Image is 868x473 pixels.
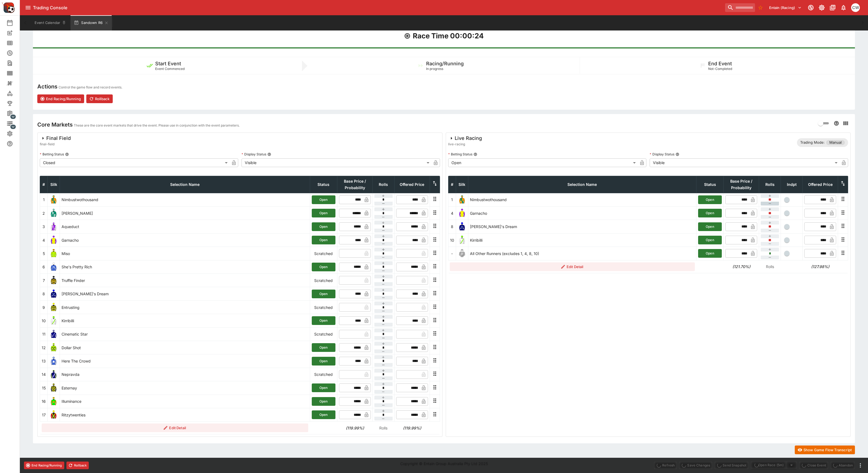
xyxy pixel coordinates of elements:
td: 4 [448,207,456,220]
img: runner 14 [49,370,58,379]
button: Edit Detail [42,423,308,432]
th: Rolls [372,176,394,193]
th: Silk [456,176,468,193]
img: runner 8 [458,222,466,231]
p: Rolls [761,264,779,269]
button: No Bookmarks [756,3,765,12]
td: Kirribilli [60,314,310,327]
td: All Other Runners (excludes 1, 4, 8, 10) [468,247,696,260]
td: - [448,247,456,260]
div: System Settings [7,130,22,137]
td: 15 [40,381,48,395]
img: runner 13 [49,357,58,365]
button: Edit Detail [450,262,695,271]
th: Base Price / Probability [337,176,372,193]
td: Here The Crowd [60,354,310,368]
td: 13 [40,354,48,368]
td: 17 [40,408,48,421]
td: Garnacho [468,207,696,220]
h6: (119.99%) [339,425,371,431]
td: Esternay [60,381,310,395]
button: Betting Status [473,152,477,156]
div: Tournaments [7,100,22,107]
button: Open [312,222,335,231]
div: Visible [650,158,839,167]
button: Sandown R6 [71,15,112,30]
td: 12 [40,341,48,354]
td: Miso [60,247,310,260]
img: runner 4 [49,236,58,244]
div: Live Racing [448,135,482,142]
span: final-field [40,142,71,147]
th: Status [310,176,337,193]
button: Show Game Flow Transcript [795,446,855,454]
td: 16 [40,395,48,408]
button: Open [312,357,335,365]
img: runner 7 [49,276,58,285]
p: Scratched [312,251,335,256]
button: Open [312,410,335,419]
button: Open [698,249,722,258]
h5: End Event [708,60,732,67]
button: Open [698,209,722,217]
td: 1 [448,193,456,206]
h5: Racing/Running [426,60,464,67]
td: Ritzytwenties [60,408,310,421]
p: These are the core event markets that drive the event. Please use in conjunction with the event p... [74,123,240,128]
div: Event Calendar [7,20,22,26]
img: runner 1 [49,195,58,204]
th: Offered Price [803,176,838,193]
p: Betting Status [40,152,64,156]
p: Control the game flow and record events. [59,85,122,90]
span: Manual [826,140,845,145]
div: Infrastructure [7,120,22,127]
p: Trading Mode: [800,140,825,145]
button: Toggle light/dark mode [817,3,827,13]
span: live-racing [448,142,482,147]
div: split button [751,461,797,469]
td: 7 [40,274,48,287]
button: Notifications [839,3,848,13]
div: Template Search [7,70,22,76]
th: Rolls [759,176,781,193]
h1: Race Time 00:00:24 [413,31,484,41]
div: Final Field [40,135,71,142]
div: Closed [40,158,230,167]
h6: (121.70%) [725,264,757,269]
td: 4 [40,233,48,247]
p: Display Status [242,152,266,156]
th: Selection Name [468,176,696,193]
td: [PERSON_NAME]'s Dream [60,287,310,300]
input: search [725,3,755,12]
button: Open [312,316,335,325]
p: Scratched [312,331,335,337]
span: Event Commenced [155,67,185,71]
td: 11 [40,327,48,341]
td: 10 [40,314,48,327]
img: runner 15 [49,383,58,392]
h4: Actions [37,83,57,90]
div: Meetings [7,40,22,46]
img: runner 3 [49,222,58,231]
th: # [40,176,48,193]
div: Nexus Entities [7,80,22,87]
td: 10 [448,233,456,247]
td: 8 [448,220,456,233]
td: 5 [40,247,48,260]
button: Open [312,236,335,244]
button: open drawer [23,3,33,13]
td: 1 [40,193,48,206]
td: Truffle Finder [60,274,310,287]
img: runner 11 [49,330,58,339]
th: Status [696,176,724,193]
button: Christopher Winter [849,2,861,14]
td: 2 [40,207,48,220]
button: more [857,462,864,469]
td: [PERSON_NAME]'s Dream [468,220,696,233]
button: Open [698,222,722,231]
button: Open [312,195,335,204]
img: runner 12 [49,343,58,352]
button: End Racing/Running [24,462,64,469]
td: Cinematic Star [60,327,310,341]
td: Nimbustwothousand [468,193,696,206]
